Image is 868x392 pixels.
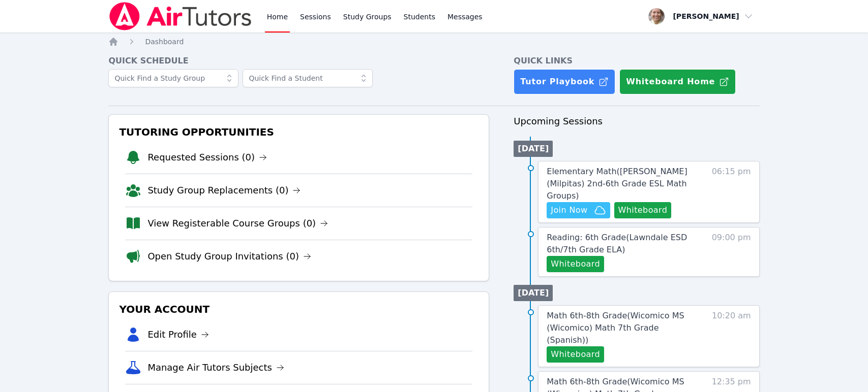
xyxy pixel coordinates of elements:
button: Whiteboard Home [619,69,736,94]
nav: Breadcrumb [108,37,759,47]
a: Edit Profile [147,328,209,342]
button: Whiteboard [614,202,672,218]
button: Join Now [547,202,610,218]
h3: Upcoming Sessions [514,114,759,128]
span: Elementary Math ( [PERSON_NAME] (Milpitas) 2nd-6th Grade ESL Math Groups ) [547,167,687,201]
h3: Tutoring Opportunities [117,123,481,141]
span: 06:15 pm [712,166,751,218]
a: View Registerable Course Groups (0) [147,216,328,231]
input: Quick Find a Study Group [108,69,238,87]
img: Air Tutors [108,2,252,30]
a: Reading: 6th Grade(Lawndale ESD 6th/7th Grade ELA) [547,232,700,256]
a: Requested Sessions (0) [147,150,267,165]
span: 09:00 pm [712,232,751,272]
a: Dashboard [145,37,184,47]
span: Messages [447,12,483,22]
a: Manage Air Tutors Subjects [147,361,284,375]
span: Math 6th-8th Grade ( Wicomico MS (Wicomico) Math 7th Grade (Spanish) ) [547,311,684,345]
input: Quick Find a Student [243,69,373,87]
li: [DATE] [514,285,553,301]
button: Whiteboard [547,346,604,363]
button: Whiteboard [547,256,604,272]
h4: Quick Links [514,55,759,67]
a: Study Group Replacements (0) [147,183,301,198]
a: Tutor Playbook [514,69,615,94]
h4: Quick Schedule [108,55,489,67]
h3: Your Account [117,300,481,318]
span: 10:20 am [712,310,751,363]
span: Reading: 6th Grade ( Lawndale ESD 6th/7th Grade ELA ) [547,233,687,254]
li: [DATE] [514,141,553,157]
span: Dashboard [145,38,184,46]
a: Open Study Group Invitations (0) [147,249,311,264]
span: Join Now [551,204,587,216]
a: Math 6th-8th Grade(Wicomico MS (Wicomico) Math 7th Grade (Spanish)) [547,310,700,346]
a: Elementary Math([PERSON_NAME] (Milpitas) 2nd-6th Grade ESL Math Groups) [547,166,700,202]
